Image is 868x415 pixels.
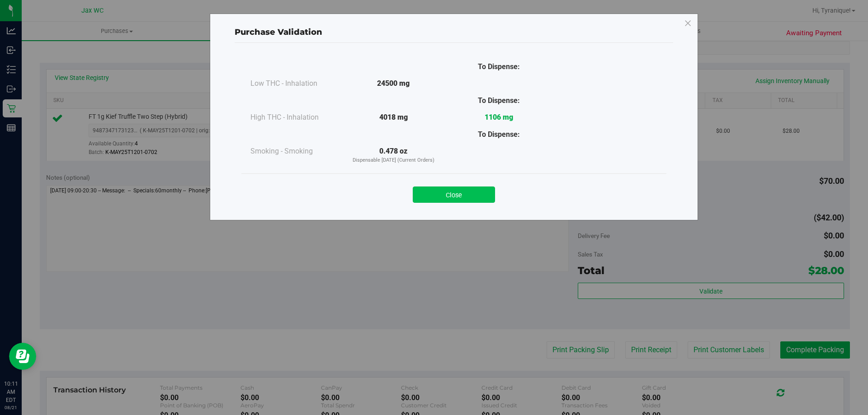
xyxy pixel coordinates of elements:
div: Low THC - Inhalation [250,78,341,89]
div: To Dispense: [446,129,552,140]
span: Purchase Validation [235,27,322,37]
div: High THC - Inhalation [250,112,341,123]
strong: 1106 mg [485,113,513,121]
p: Dispensable [DATE] (Current Orders) [341,157,446,164]
div: 0.478 oz [341,146,446,164]
div: 24500 mg [341,78,446,89]
div: Smoking - Smoking [250,146,341,157]
div: To Dispense: [446,95,552,106]
button: Close [413,187,495,203]
iframe: Resource center [9,343,36,370]
div: 4018 mg [341,112,446,123]
div: To Dispense: [446,61,552,72]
